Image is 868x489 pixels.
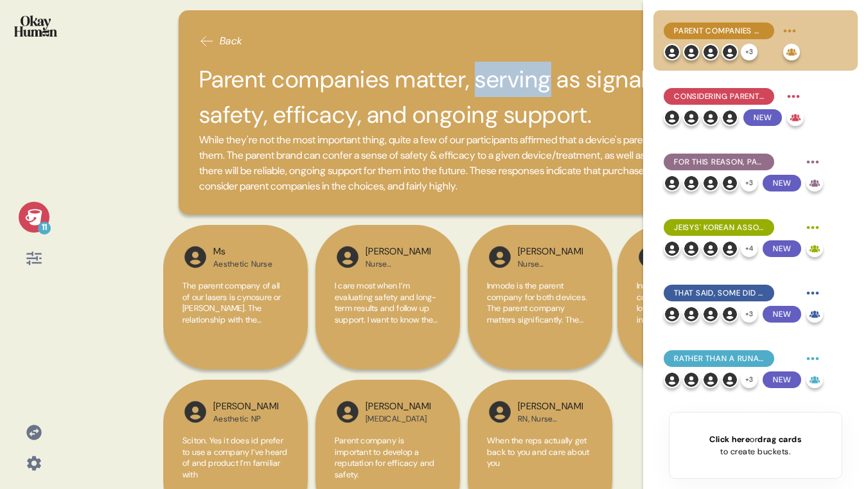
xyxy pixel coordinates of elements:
[722,175,738,191] img: l1ibTKarBSWXLOhlfT5LxFP+OttMJpPJZDKZTCbz9PgHEggSPYjZSwEAAAAASUVORK5CYII=
[702,109,719,126] img: l1ibTKarBSWXLOhlfT5LxFP+OttMJpPJZDKZTCbz9PgHEggSPYjZSwEAAAAASUVORK5CYII=
[674,222,764,233] span: Jeisys' Korean associations give it skincare & beauty credibility.
[674,287,764,299] span: That said, some did raise concerns with Korea, focused on tariffs, support, and quality.
[664,175,680,191] img: l1ibTKarBSWXLOhlfT5LxFP+OttMJpPJZDKZTCbz9PgHEggSPYjZSwEAAAAASUVORK5CYII=
[199,62,737,132] h2: Parent companies matter, serving as signals of safety, efficacy, and ongoing support.
[702,240,719,257] img: l1ibTKarBSWXLOhlfT5LxFP+OttMJpPJZDKZTCbz9PgHEggSPYjZSwEAAAAASUVORK5CYII=
[664,371,680,388] img: l1ibTKarBSWXLOhlfT5LxFP+OttMJpPJZDKZTCbz9PgHEggSPYjZSwEAAAAASUVORK5CYII=
[757,434,801,445] span: drag cards
[741,306,757,323] div: + 3
[683,371,700,388] img: l1ibTKarBSWXLOhlfT5LxFP+OttMJpPJZDKZTCbz9PgHEggSPYjZSwEAAAAASUVORK5CYII=
[709,434,750,445] span: Click here
[366,259,430,269] div: Nurse Practitioner
[182,280,288,404] span: The parent company of all of our lasers is cynosure or [PERSON_NAME]. The relationship with the c...
[674,25,764,37] span: Parent companies matter, serving as signals of safety, efficacy, and ongoing support.
[518,259,583,269] div: Nurse Practitioner
[702,306,719,323] img: l1ibTKarBSWXLOhlfT5LxFP+OttMJpPJZDKZTCbz9PgHEggSPYjZSwEAAAAASUVORK5CYII=
[741,240,757,257] div: + 4
[722,371,738,388] img: l1ibTKarBSWXLOhlfT5LxFP+OttMJpPJZDKZTCbz9PgHEggSPYjZSwEAAAAASUVORK5CYII=
[182,435,287,480] span: Sciton. Yes it does id prefer to use a company I’ve heard of and product I’m familiar with
[763,175,801,191] span: New
[741,371,757,388] div: + 3
[741,175,757,191] div: + 3
[213,259,272,269] div: Aesthetic Nurse
[683,175,700,191] img: l1ibTKarBSWXLOhlfT5LxFP+OttMJpPJZDKZTCbz9PgHEggSPYjZSwEAAAAASUVORK5CYII=
[709,433,801,458] div: or to create buckets.
[763,306,801,323] span: New
[366,245,430,259] div: [PERSON_NAME]
[674,91,764,102] span: Considering parent companies also plays an important role in avoiding bad apples.
[335,399,360,425] img: l1ibTKarBSWXLOhlfT5LxFP+OttMJpPJZDKZTCbz9PgHEggSPYjZSwEAAAAASUVORK5CYII=
[182,244,208,270] img: l1ibTKarBSWXLOhlfT5LxFP+OttMJpPJZDKZTCbz9PgHEggSPYjZSwEAAAAASUVORK5CYII=
[518,245,583,259] div: [PERSON_NAME]
[702,44,719,60] img: l1ibTKarBSWXLOhlfT5LxFP+OttMJpPJZDKZTCbz9PgHEggSPYjZSwEAAAAASUVORK5CYII=
[518,400,583,414] div: [PERSON_NAME]
[366,400,430,414] div: [PERSON_NAME]
[674,156,764,168] span: For this reason, participants suggested the "Jeisys" name should be prominent on its devices.
[664,109,680,126] img: l1ibTKarBSWXLOhlfT5LxFP+OttMJpPJZDKZTCbz9PgHEggSPYjZSwEAAAAASUVORK5CYII=
[722,44,738,60] img: l1ibTKarBSWXLOhlfT5LxFP+OttMJpPJZDKZTCbz9PgHEggSPYjZSwEAAAAASUVORK5CYII=
[702,175,719,191] img: l1ibTKarBSWXLOhlfT5LxFP+OttMJpPJZDKZTCbz9PgHEggSPYjZSwEAAAAASUVORK5CYII=
[741,44,757,60] div: + 3
[664,240,680,257] img: l1ibTKarBSWXLOhlfT5LxFP+OttMJpPJZDKZTCbz9PgHEggSPYjZSwEAAAAASUVORK5CYII=
[220,33,243,49] span: Back
[335,244,360,270] img: l1ibTKarBSWXLOhlfT5LxFP+OttMJpPJZDKZTCbz9PgHEggSPYjZSwEAAAAASUVORK5CYII=
[182,399,208,425] img: l1ibTKarBSWXLOhlfT5LxFP+OttMJpPJZDKZTCbz9PgHEggSPYjZSwEAAAAASUVORK5CYII=
[213,400,278,414] div: [PERSON_NAME]
[722,109,738,126] img: l1ibTKarBSWXLOhlfT5LxFP+OttMJpPJZDKZTCbz9PgHEggSPYjZSwEAAAAASUVORK5CYII=
[722,306,738,323] img: l1ibTKarBSWXLOhlfT5LxFP+OttMJpPJZDKZTCbz9PgHEggSPYjZSwEAAAAASUVORK5CYII=
[743,109,782,126] span: New
[683,44,700,60] img: l1ibTKarBSWXLOhlfT5LxFP+OttMJpPJZDKZTCbz9PgHEggSPYjZSwEAAAAASUVORK5CYII=
[683,240,700,257] img: l1ibTKarBSWXLOhlfT5LxFP+OttMJpPJZDKZTCbz9PgHEggSPYjZSwEAAAAASUVORK5CYII=
[487,399,513,425] img: l1ibTKarBSWXLOhlfT5LxFP+OttMJpPJZDKZTCbz9PgHEggSPYjZSwEAAAAASUVORK5CYII=
[366,414,430,424] div: [MEDICAL_DATA]
[664,306,680,323] img: l1ibTKarBSWXLOhlfT5LxFP+OttMJpPJZDKZTCbz9PgHEggSPYjZSwEAAAAASUVORK5CYII=
[335,435,434,480] span: Parent company is important to develop a reputation for efficacy and safety.
[518,414,583,424] div: RN, Nurse Injector, & Office Manager
[213,414,278,424] div: Aesthetic NP
[683,109,700,126] img: l1ibTKarBSWXLOhlfT5LxFP+OttMJpPJZDKZTCbz9PgHEggSPYjZSwEAAAAASUVORK5CYII=
[213,245,272,259] div: Ms
[199,132,737,194] span: While they're not the most important thing, quite a few of our participants affirmed that a devic...
[14,15,57,37] img: okayhuman.3b1b6348.png
[637,280,738,325] span: Inmode and abbvie. Parent company name matters a lot as then I have more trust in the device.
[487,435,589,468] span: When the reps actually get back to you and care about you
[702,371,719,388] img: l1ibTKarBSWXLOhlfT5LxFP+OttMJpPJZDKZTCbz9PgHEggSPYjZSwEAAAAASUVORK5CYII=
[38,222,51,235] div: 11
[487,244,513,270] img: l1ibTKarBSWXLOhlfT5LxFP+OttMJpPJZDKZTCbz9PgHEggSPYjZSwEAAAAASUVORK5CYII=
[763,371,801,388] span: New
[664,44,680,60] img: l1ibTKarBSWXLOhlfT5LxFP+OttMJpPJZDKZTCbz9PgHEggSPYjZSwEAAAAASUVORK5CYII=
[637,244,662,270] img: l1ibTKarBSWXLOhlfT5LxFP+OttMJpPJZDKZTCbz9PgHEggSPYjZSwEAAAAASUVORK5CYII=
[683,306,700,323] img: l1ibTKarBSWXLOhlfT5LxFP+OttMJpPJZDKZTCbz9PgHEggSPYjZSwEAAAAASUVORK5CYII=
[487,280,593,381] span: Inmode is the parent company for both devices. The parent company matters significantly. The diff...
[722,240,738,257] img: l1ibTKarBSWXLOhlfT5LxFP+OttMJpPJZDKZTCbz9PgHEggSPYjZSwEAAAAASUVORK5CYII=
[335,280,438,381] span: I care most when I’m evaluating safety and long-term results and follow up support. I want to kno...
[763,240,801,257] span: New
[674,353,764,364] span: Rather than a runaway favorite, participants praised three key elements across the concepts.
